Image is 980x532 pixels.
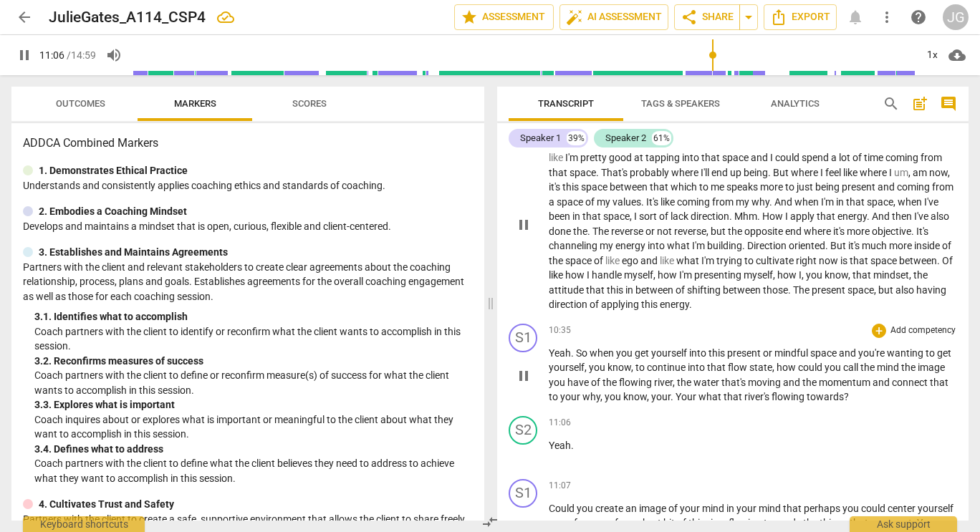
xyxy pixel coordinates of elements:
span: mindful [774,347,810,359]
span: more_vert [878,9,895,26]
span: probably [630,167,671,178]
span: shifting [687,284,723,296]
span: coming [677,196,712,208]
span: And [872,211,892,222]
span: arrow_drop_down [740,9,757,26]
span: , [948,167,950,178]
span: into [688,362,707,373]
span: much [862,240,889,251]
div: JG [943,4,969,30]
span: get [635,347,651,359]
span: of [942,240,951,251]
span: oriented [789,240,825,251]
span: in [625,284,635,296]
span: like [843,167,860,178]
p: Coach partners with the client to identify or reconfirm what the client wants to accomplish in th... [34,324,473,354]
span: where [860,167,889,178]
p: 2. Embodies a Coaching Mindset [39,204,187,219]
span: I'm [679,269,694,281]
span: this [641,299,660,310]
span: that [582,211,603,222]
span: values [612,196,641,208]
span: it's [848,240,862,251]
span: of [852,152,864,163]
div: Keyboard shortcuts [23,516,145,532]
span: why [751,196,769,208]
span: star [461,9,478,26]
span: I [587,269,592,281]
span: where [791,167,820,178]
div: Add outcome [872,324,886,338]
span: and [751,152,770,163]
span: . [788,284,793,296]
span: , [848,269,852,281]
span: that [850,255,870,266]
span: It's [646,196,660,208]
span: like [660,196,677,208]
span: or [645,226,657,237]
span: applying [601,299,641,310]
span: into [689,347,708,359]
span: the [573,226,587,237]
span: trying [716,255,744,266]
span: the [728,226,744,237]
button: Show/Hide comments [937,92,960,115]
span: to [699,181,711,193]
span: also [895,284,916,296]
button: Assessment [454,4,554,30]
span: apply [790,211,817,222]
span: energy [837,211,867,222]
span: I've [914,211,931,222]
span: Share [681,9,734,26]
span: that [586,284,607,296]
span: arrow_back [16,9,33,26]
span: volume_up [105,47,123,64]
span: Direction [747,240,789,251]
span: I [770,152,775,163]
button: Play [11,42,37,68]
button: Share [674,4,740,30]
span: when [794,196,821,208]
span: Filler word [605,255,622,266]
span: space [570,167,596,178]
span: a [831,152,839,163]
span: And [774,196,794,208]
span: tapping [645,152,682,163]
span: 10:35 [549,324,571,337]
span: that [852,269,873,281]
span: feel [825,167,843,178]
span: I [785,211,790,222]
span: flow [728,362,749,373]
span: cultivate [756,255,796,266]
span: Filler word [660,255,676,266]
span: end [785,226,804,237]
span: of [594,255,605,266]
span: speaks [726,181,760,193]
span: what [676,255,701,266]
span: to [926,347,937,359]
span: objective [872,226,911,237]
span: . [742,240,747,251]
div: Speaker 2 [605,131,646,145]
span: but [878,284,895,296]
span: lack [671,211,691,222]
span: done [549,226,573,237]
span: sort [639,211,659,222]
span: Of [942,255,953,266]
button: Pause [512,364,535,387]
span: this [607,284,625,296]
span: coming [897,181,932,193]
span: my [597,196,612,208]
span: inside [914,240,942,251]
span: I [820,167,825,178]
span: . [911,226,916,237]
span: get [937,347,951,359]
span: that [549,167,570,178]
span: , [773,269,777,281]
span: cloud_download [948,47,966,64]
span: How [762,211,785,222]
span: and [839,347,858,359]
span: this [708,347,727,359]
span: good [609,152,634,163]
span: present [842,181,878,193]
